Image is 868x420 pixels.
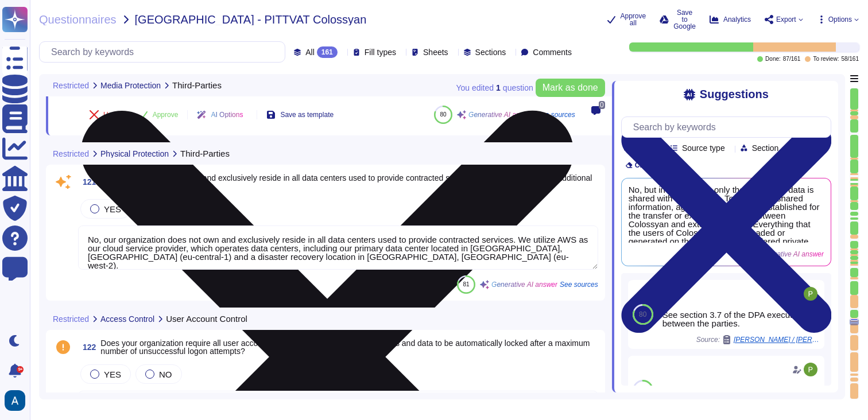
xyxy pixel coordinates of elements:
[804,363,817,376] img: user
[542,83,598,92] span: Mark as done
[53,315,89,323] span: Restricted
[621,13,646,26] span: Approve all
[78,225,598,270] textarea: No, our organization does not own and exclusively reside in all data centers used to provide cont...
[533,48,572,56] span: Comments
[841,56,859,62] span: 58 / 161
[53,81,89,90] span: Restricted
[783,56,801,62] span: 87 / 161
[317,46,338,58] div: 161
[627,117,831,137] input: Search by keywords
[828,16,852,23] span: Options
[440,111,447,118] span: 80
[180,149,230,158] span: Third-Parties
[78,343,96,351] span: 122
[423,48,448,56] span: Sheets
[78,178,96,186] span: 121
[166,314,247,323] span: User Account Control
[660,9,696,30] button: Save to Google
[776,16,796,23] span: Export
[536,79,605,97] button: Mark as done
[100,81,161,90] span: Media Protection
[607,13,646,26] button: Approve all
[100,315,154,323] span: Access Control
[135,14,367,25] span: [GEOGRAPHIC_DATA] - PITTVAT Colossyan
[17,366,24,373] div: 9+
[2,388,33,413] button: user
[710,15,751,24] button: Analytics
[765,56,781,62] span: Done:
[39,14,117,25] span: Questionnaires
[5,390,25,411] img: user
[100,150,169,158] span: Physical Protection
[475,48,506,56] span: Sections
[172,81,222,90] span: Third-Parties
[723,16,751,23] span: Analytics
[365,48,396,56] span: Fill types
[599,101,605,109] span: 0
[53,150,89,158] span: Restricted
[456,84,533,92] span: You edited question
[673,9,696,30] span: Save to Google
[45,42,285,62] input: Search by keywords
[305,48,315,56] span: All
[813,56,839,62] span: To review:
[639,311,646,318] span: 80
[496,84,501,92] b: 1
[560,281,598,288] span: See sources
[804,287,817,301] img: user
[463,281,470,287] span: 81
